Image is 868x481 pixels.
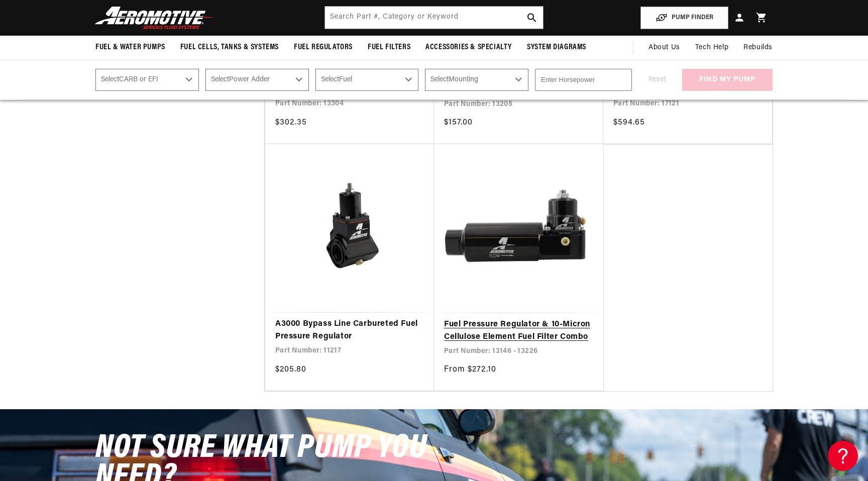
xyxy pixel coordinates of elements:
[535,69,632,91] input: Enter Horsepower
[88,36,173,59] summary: Fuel & Water Pumps
[92,6,218,30] img: Aeromotive
[95,69,199,91] select: CARB or EFI
[521,7,543,29] button: search button
[325,7,543,29] input: Search by Part Number, Category or Keyword
[205,69,309,91] select: Power Adder
[315,69,419,91] select: Fuel
[294,42,353,53] span: Fuel Regulators
[641,36,688,60] a: About Us
[180,42,279,53] span: Fuel Cells, Tanks & Systems
[425,69,528,91] select: Mounting
[736,36,780,60] summary: Rebuilds
[286,36,360,59] summary: Fuel Regulators
[425,42,512,53] span: Accessories & Specialty
[688,36,736,60] summary: Tech Help
[640,7,728,29] button: PUMP FINDER
[519,36,594,59] summary: System Diagrams
[527,42,586,53] span: System Diagrams
[648,44,680,51] span: About Us
[95,42,165,53] span: Fuel & Water Pumps
[360,36,418,59] summary: Fuel Filters
[444,318,593,344] a: Fuel Pressure Regulator & 10-Micron Cellulose Element Fuel Filter Combo
[418,36,519,59] summary: Accessories & Specialty
[695,42,728,53] span: Tech Help
[275,318,424,343] a: A3000 Bypass Line Carbureted Fuel Pressure Regulator
[173,36,286,59] summary: Fuel Cells, Tanks & Systems
[743,42,773,53] span: Rebuilds
[368,42,410,53] span: Fuel Filters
